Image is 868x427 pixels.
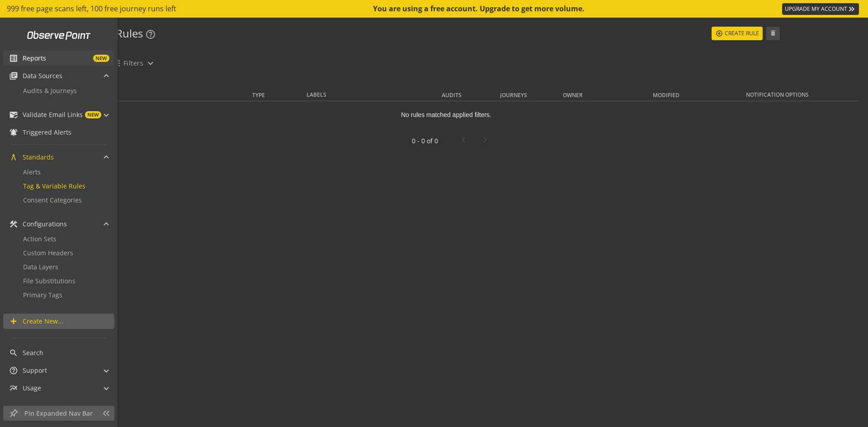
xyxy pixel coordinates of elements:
[23,71,62,80] span: Data Sources
[23,263,58,271] span: Data Layers
[38,27,780,48] op-library-header: Tag & Variable Rules
[23,86,77,95] span: Audits & Journeys
[3,216,114,232] mat-expansion-panel-header: Configurations
[782,3,859,15] a: UPGRADE MY ACCOUNT
[145,29,156,40] mat-icon: help_outline
[745,76,810,101] th: Notification Options
[401,110,491,119] span: No rules matched applied filters.
[9,348,18,357] mat-icon: search
[24,409,97,418] span: Pin Expanded Nav Bar
[23,182,85,190] span: Tag & Variable Rules
[500,91,527,99] div: Journeys
[453,130,474,152] button: Previous page
[9,110,18,119] mat-icon: mark_email_read
[9,317,18,326] mat-icon: add
[3,314,114,329] a: Create New...
[3,84,114,105] div: Data Sources
[474,130,496,152] button: Next page
[7,4,176,14] span: 999 free page scans left, 100 free journey runs left
[3,363,114,378] mat-expansion-panel-header: Support
[715,29,723,38] mat-icon: add_circle_outline
[3,345,114,361] a: Search
[145,58,156,69] mat-icon: expand_more
[653,91,679,99] div: Modified
[712,27,763,40] button: Create Rule
[23,317,63,326] span: Create New...
[3,68,114,84] mat-expansion-panel-header: Data Sources
[23,196,82,204] span: Consent Categories
[373,4,585,14] div: You are using a free account. Upgrade to get more volume.
[23,235,57,243] span: Action Sets
[23,54,46,63] span: Reports
[3,380,114,396] mat-expansion-panel-header: Usage
[442,91,462,99] div: Audits
[23,128,71,137] span: Triggered Alerts
[9,220,18,229] mat-icon: construction
[725,25,759,42] span: Create Rule
[9,54,18,63] mat-icon: list_alt
[23,168,41,176] span: Alerts
[23,384,41,393] span: Usage
[123,55,143,71] span: Filters
[500,91,556,99] div: Journeys
[108,55,160,71] button: Filters
[3,51,114,66] a: ReportsNEW
[9,366,18,375] mat-icon: help_outline
[9,384,18,393] mat-icon: multiline_chart
[653,91,745,99] div: Modified
[23,249,73,257] span: Custom Headers
[3,125,114,140] a: Triggered Alerts
[3,107,114,122] mat-expansion-panel-header: Validate Email LinksNEW
[9,153,18,162] mat-icon: architecture
[23,291,62,299] span: Primary Tags
[252,91,265,99] div: Type
[847,5,856,14] mat-icon: keyboard_double_arrow_right
[307,76,442,101] th: Labels
[23,348,43,357] span: Search
[563,91,646,99] div: Owner
[93,55,109,62] span: NEW
[23,277,75,285] span: File Substitutions
[23,366,47,375] span: Support
[23,220,67,229] span: Configurations
[3,232,114,309] div: Configurations
[23,153,54,162] span: Standards
[9,71,18,80] mat-icon: library_books
[90,91,245,99] div: Name
[412,136,438,145] div: 0 - 0 of 0
[23,110,83,119] span: Validate Email Links
[252,91,300,99] div: Type
[3,165,114,214] div: Standards
[9,128,18,137] mat-icon: notifications_active
[442,91,493,99] div: Audits
[563,91,583,99] div: Owner
[85,111,101,118] span: NEW
[3,150,114,165] mat-expansion-panel-header: Standards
